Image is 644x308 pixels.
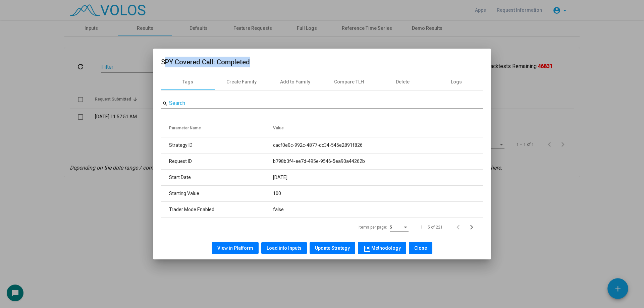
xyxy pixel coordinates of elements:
div: Compare TLH [334,78,364,85]
td: Start Date [161,170,273,186]
div: Logs [451,78,462,85]
h2: SPY Covered Call: Completed [161,57,483,67]
button: Previous page [453,221,467,234]
td: b798b3f4-ee7d-495e-9546-5ea90a44262b [273,153,483,170]
mat-icon: search [162,101,168,107]
td: Strategy ID [161,137,273,153]
div: Tags [182,78,193,85]
td: 100 [273,186,483,202]
div: Items per page: [359,224,387,230]
th: Parameter Name [161,119,273,137]
mat-icon: list_alt [363,245,371,253]
span: 5 [390,225,392,230]
button: Close [409,242,432,254]
div: Add to Family [280,78,310,85]
span: Close [414,245,427,251]
button: Update Strategy [310,242,355,254]
button: Methodology [358,242,406,254]
button: Load into Inputs [261,242,307,254]
td: [DATE] [273,170,483,186]
mat-select: Items per page: [390,225,409,230]
td: Request ID [161,153,273,170]
td: Trader Mode Enabled [161,202,273,218]
span: View in Platform [217,245,253,251]
button: View in Platform [212,242,259,254]
div: Delete [396,78,410,85]
td: cacf0e0c-992c-4877-dc34-545e2891f826 [273,137,483,153]
span: Load into Inputs [267,245,302,251]
div: 1 – 5 of 221 [421,224,443,230]
th: Value [273,119,483,137]
div: Create Family [226,78,257,85]
span: Methodology [363,245,401,251]
td: Starting Value [161,186,273,202]
span: Update Strategy [315,245,350,251]
td: false [273,202,483,218]
button: Next page [467,221,480,234]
